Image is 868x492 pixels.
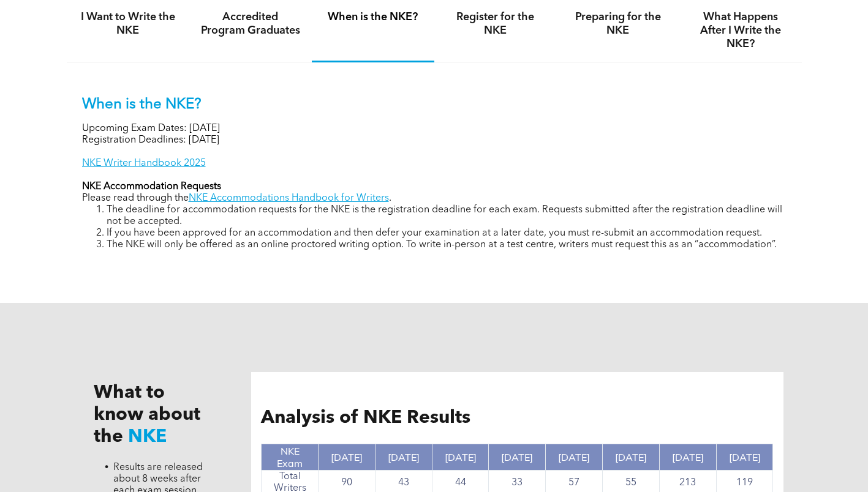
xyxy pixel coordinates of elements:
[82,193,787,204] p: Please read through the .
[82,96,787,114] p: When is the NKE?
[82,182,221,192] strong: NKE Accommodation Requests
[82,135,787,146] p: Registration Deadlines: [DATE]
[128,428,167,446] span: NKE
[445,10,546,37] h4: Register for the NKE
[107,239,787,251] li: The NKE will only be offered as an online proctored writing option. To write in-person at a test ...
[261,409,470,427] span: Analysis of NKE Results
[546,444,603,471] th: [DATE]
[262,444,319,471] th: NKE Exam
[107,228,787,239] li: If you have been approved for an accommodation and then defer your examination at a later date, y...
[690,10,791,51] h4: What Happens After I Write the NKE?
[568,10,668,37] h4: Preparing for the NKE
[82,158,206,168] a: NKE Writer Handbook 2025
[94,384,200,446] span: What to know about the
[489,444,546,471] th: [DATE]
[319,444,376,471] th: [DATE]
[107,204,787,228] li: The deadline for accommodation requests for the NKE is the registration deadline for each exam. R...
[659,444,716,471] th: [DATE]
[716,444,773,471] th: [DATE]
[78,10,178,37] h4: I Want to Write the NKE
[200,10,301,37] h4: Accredited Program Graduates
[323,10,423,24] h4: When is the NKE?
[189,193,389,203] a: NKE Accommodations Handbook for Writers
[375,444,432,471] th: [DATE]
[82,123,787,135] p: Upcoming Exam Dates: [DATE]
[432,444,489,471] th: [DATE]
[603,444,660,471] th: [DATE]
